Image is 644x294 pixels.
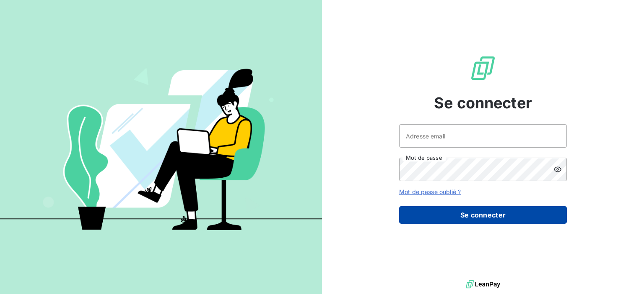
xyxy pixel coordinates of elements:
img: logo [466,278,500,291]
button: Se connecter [399,206,567,224]
input: placeholder [399,124,567,148]
img: Logo LeanPay [470,55,496,82]
span: Se connecter [434,92,532,114]
a: Mot de passe oublié ? [399,188,461,195]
